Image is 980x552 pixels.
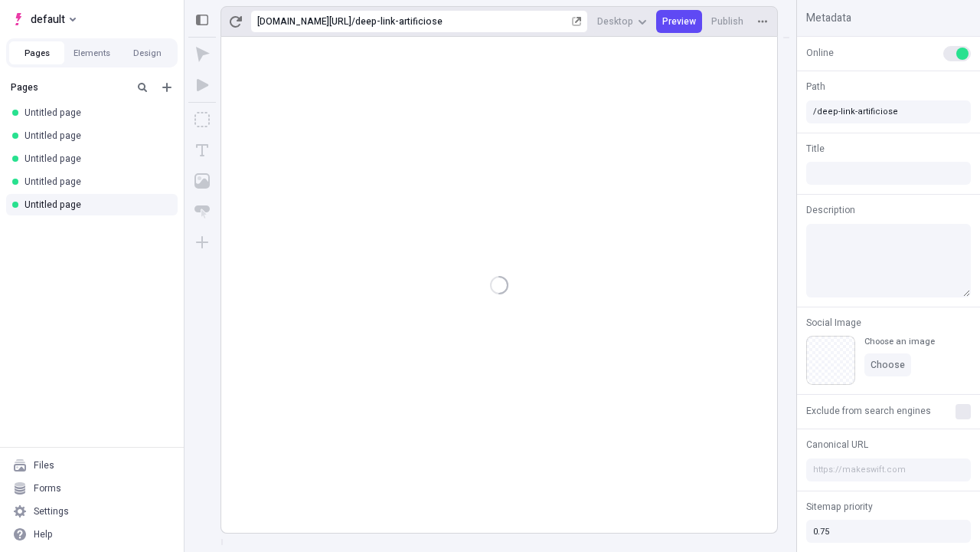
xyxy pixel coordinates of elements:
span: Title [806,142,825,156]
span: Description [806,203,855,217]
div: Help [34,528,53,540]
button: Publish [705,10,750,33]
span: Publish [711,15,743,28]
span: Path [806,80,825,94]
div: [URL][DOMAIN_NAME] [257,15,351,28]
button: Select site [6,8,82,31]
span: Online [806,46,834,60]
button: Text [188,136,216,164]
button: Elements [64,41,119,64]
div: Untitled page [24,153,165,165]
input: https://makeswift.com [806,458,971,481]
button: Image [188,167,216,195]
div: deep-link-artificiose [355,15,569,28]
span: Social Image [806,316,861,330]
div: Settings [34,505,69,517]
button: Pages [9,41,64,64]
div: Untitled page [24,107,165,119]
div: Pages [11,81,127,94]
span: Preview [662,15,696,28]
div: Forms [34,482,61,495]
span: Choose [871,359,905,371]
button: Add new [158,78,176,97]
button: Button [188,198,216,225]
span: Desktop [597,15,633,28]
div: Untitled page [24,130,165,142]
button: Preview [656,10,702,33]
div: Files [34,459,54,472]
button: Box [188,106,216,133]
span: default [31,10,65,28]
div: Choose an image [864,336,935,347]
span: Canonical URL [806,438,868,452]
span: Sitemap priority [806,500,873,514]
button: Design [119,41,175,64]
button: Choose [864,353,911,376]
div: Untitled page [24,176,165,188]
span: Exclude from search engines [806,404,931,418]
div: Untitled page [24,199,165,211]
div: / [351,15,355,28]
button: Desktop [591,10,653,33]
